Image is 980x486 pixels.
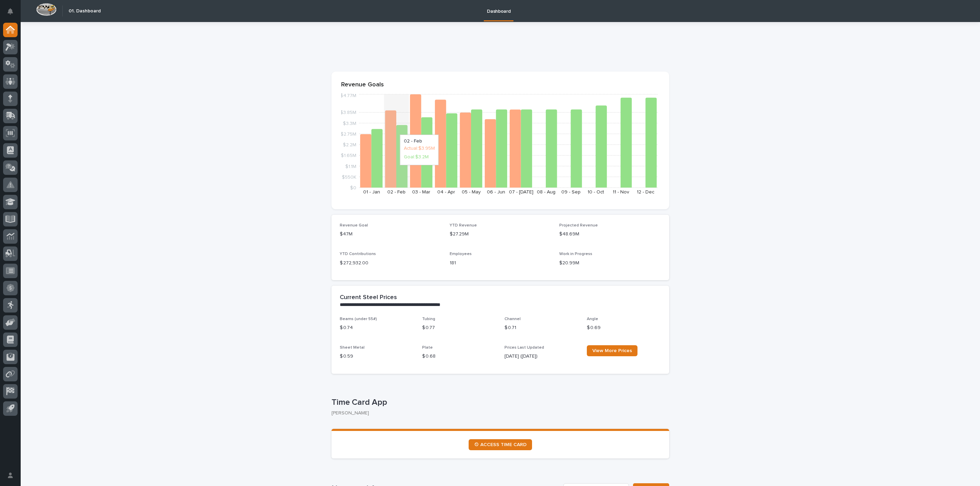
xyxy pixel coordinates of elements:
[331,410,664,416] p: [PERSON_NAME]
[343,121,356,126] tspan: $3.3M
[340,231,441,238] p: $47M
[504,346,544,350] span: Prices Last Updated
[509,190,533,194] text: 07 - [DATE]
[341,154,356,158] tspan: $1.65M
[331,398,666,408] p: Time Card App
[340,110,356,115] tspan: $3.85M
[559,223,598,228] span: Projected Revenue
[504,324,579,331] p: $ 0.71
[487,190,505,194] text: 06 - Jun
[537,190,555,194] text: 08 - Aug
[340,132,356,137] tspan: $2.75M
[592,348,632,353] span: View More Prices
[561,190,581,194] text: 09 - Sep
[588,190,604,194] text: 10 - Oct
[422,353,496,360] p: $ 0.68
[437,190,455,194] text: 04 - Apr
[340,94,356,98] tspan: $4.77M
[350,186,356,190] tspan: $0
[587,317,598,321] span: Angle
[504,353,579,360] p: [DATE] ([DATE])
[345,164,356,169] tspan: $1.1M
[3,4,18,19] button: Notifications
[474,442,527,447] span: ⏲ ACCESS TIME CARD
[340,346,365,350] span: Sheet Metal
[613,190,629,194] text: 11 - Nov
[342,175,356,180] tspan: $550K
[363,190,380,194] text: 01 - Jan
[422,346,433,350] span: Plate
[340,317,377,321] span: Beams (under 55#)
[469,439,532,450] a: ⏲ ACCESS TIME CARD
[340,260,441,267] p: $ 272,932.00
[462,190,481,194] text: 05 - May
[450,252,472,256] span: Employees
[637,190,654,194] text: 12 - Dec
[422,324,496,331] p: $ 0.77
[340,353,414,360] p: $ 0.59
[587,324,661,331] p: $ 0.69
[450,260,551,267] p: 181
[412,190,430,194] text: 03 - Mar
[343,142,356,147] tspan: $2.2M
[450,223,477,228] span: YTD Revenue
[587,345,637,356] a: View More Prices
[341,81,660,89] p: Revenue Goals
[9,8,18,19] div: Notifications
[387,190,406,194] text: 02 - Feb
[340,324,414,331] p: $ 0.74
[340,252,376,256] span: YTD Contributions
[36,3,57,16] img: Workspace Logo
[559,260,661,267] p: $20.99M
[504,317,521,321] span: Channel
[340,294,397,302] h2: Current Steel Prices
[450,231,551,238] p: $27.29M
[559,252,592,256] span: Work in Progress
[69,8,101,14] h2: 01. Dashboard
[422,317,435,321] span: Tubing
[559,231,661,238] p: $48.69M
[340,223,368,228] span: Revenue Goal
